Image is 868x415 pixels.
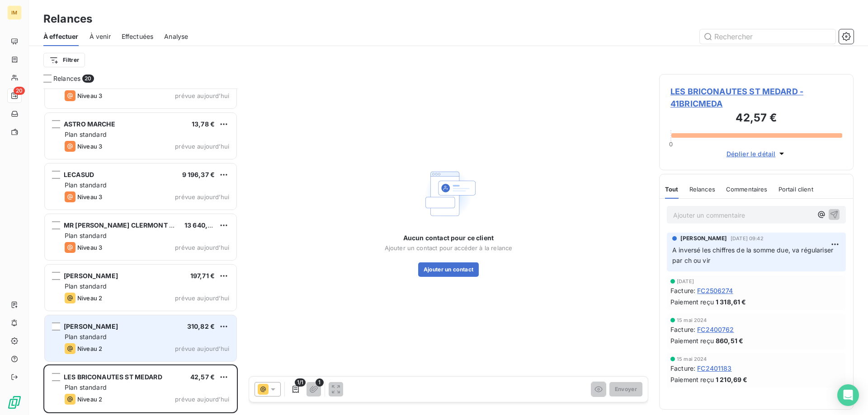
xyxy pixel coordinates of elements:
[43,53,85,67] button: Filtrer
[14,87,25,95] span: 20
[184,221,222,229] span: 13 640,52 €
[609,382,642,396] button: Envoyer
[837,384,859,406] div: Open Intercom Messenger
[122,32,154,41] span: Effectuées
[716,375,748,384] span: 1 210,69 €
[65,383,107,391] span: Plan standard
[697,364,731,373] span: FC2401183
[670,364,695,373] span: Facture :
[726,149,776,159] span: Déplier le détail
[175,244,229,251] span: prévue aujourd’hui
[670,85,842,110] span: LES BRICONAUTES ST MEDARD - 41BRICMEDA
[65,333,107,340] span: Plan standard
[175,143,229,150] span: prévue aujourd’hui
[77,345,102,352] span: Niveau 2
[670,297,714,307] span: Paiement reçu
[77,143,102,150] span: Niveau 3
[64,171,94,178] span: LECASUD
[670,286,695,295] span: Facture :
[64,373,162,381] span: LES BRICONAUTES ST MEDARD
[385,244,513,252] span: Ajouter un contact pour accéder à la relance
[724,149,789,159] button: Déplier le détail
[670,110,842,128] h3: 42,57 €
[175,294,229,302] span: prévue aujourd’hui
[731,236,764,241] span: [DATE] 09:42
[187,322,215,330] span: 310,82 €
[65,282,107,290] span: Plan standard
[175,92,229,99] span: prévue aujourd’hui
[64,221,203,229] span: MR [PERSON_NAME] CLERMONT L HERAULT
[43,89,238,415] div: grid
[680,234,727,242] span: [PERSON_NAME]
[77,294,102,302] span: Niveau 2
[65,181,107,189] span: Plan standard
[7,395,22,410] img: Logo LeanPay
[82,75,94,83] span: 20
[175,345,229,352] span: prévue aujourd’hui
[677,356,707,362] span: 15 mai 2024
[77,92,102,99] span: Niveau 3
[420,165,477,223] img: Empty state
[716,297,746,307] span: 1 318,61 €
[700,29,835,44] input: Rechercher
[77,244,102,251] span: Niveau 3
[43,11,92,27] h3: Relances
[192,120,215,128] span: 13,78 €
[65,131,107,138] span: Plan standard
[190,373,215,381] span: 42,57 €
[677,317,707,323] span: 15 mai 2024
[64,120,115,128] span: ASTRO MARCHE
[665,186,679,193] span: Tout
[175,396,229,403] span: prévue aujourd’hui
[778,186,813,193] span: Portail client
[182,171,215,178] span: 9 196,37 €
[164,32,188,41] span: Analyse
[64,322,118,330] span: [PERSON_NAME]
[77,396,102,403] span: Niveau 2
[669,140,673,148] span: 0
[190,272,215,280] span: 197,71 €
[90,32,111,41] span: À venir
[672,246,835,264] span: A inversé les chiffres de la somme due, va régulariser par ch ou vir
[295,378,306,387] span: 1/1
[670,375,714,384] span: Paiement reçu
[43,32,79,41] span: À effectuer
[64,272,118,280] span: [PERSON_NAME]
[175,193,229,201] span: prévue aujourd’hui
[726,186,768,193] span: Commentaires
[403,233,494,242] span: Aucun contact pour ce client
[53,74,80,83] span: Relances
[697,325,734,334] span: FC2400762
[689,186,715,193] span: Relances
[677,279,694,284] span: [DATE]
[418,262,479,277] button: Ajouter un contact
[670,325,695,334] span: Facture :
[65,232,107,239] span: Plan standard
[316,378,324,387] span: 1
[670,336,714,345] span: Paiement reçu
[697,286,733,295] span: FC2506274
[77,193,102,201] span: Niveau 3
[716,336,743,345] span: 860,51 €
[7,5,22,20] div: IM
